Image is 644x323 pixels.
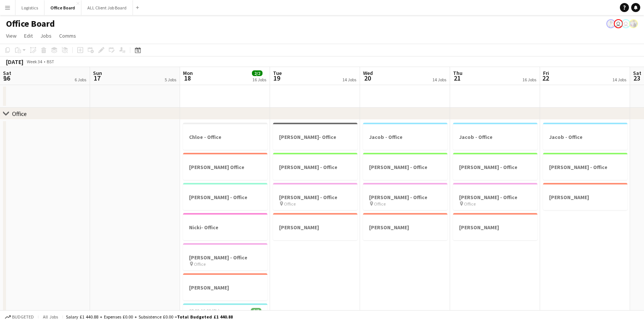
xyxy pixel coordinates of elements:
app-job-card: [PERSON_NAME] - Office [453,153,537,180]
button: ALL Client Job Board [81,0,133,15]
div: 14 Jobs [342,77,356,82]
app-job-card: [PERSON_NAME] - Office [363,153,447,180]
app-job-card: [PERSON_NAME] - Office [543,153,627,180]
button: Office Board [44,0,81,15]
app-job-card: [PERSON_NAME] Office [183,153,267,180]
h3: [PERSON_NAME] - Office [453,194,537,201]
div: 5 Jobs [165,77,176,82]
app-job-card: [PERSON_NAME] - Office [273,153,357,180]
h3: [PERSON_NAME] - Office [273,194,357,201]
span: 22 [542,74,549,82]
button: Logistics [15,0,44,15]
app-job-card: [PERSON_NAME] - Office [183,183,267,210]
div: Office [12,110,27,117]
div: Salary £1 440.88 + Expenses £0.00 + Subsistence £0.00 = [66,314,233,320]
app-user-avatar: Julia Weiland [606,19,615,28]
div: [PERSON_NAME] [453,213,537,240]
div: 14 Jobs [432,77,446,82]
span: Office [464,201,476,207]
app-job-card: [PERSON_NAME] [363,213,447,240]
app-job-card: [PERSON_NAME] - Office Office [183,243,267,270]
span: Wed [363,70,373,76]
app-job-card: [PERSON_NAME] [183,273,267,300]
div: Jacob - Office [363,123,447,150]
span: Jobs [40,32,52,39]
span: 16 [2,74,11,82]
h3: [PERSON_NAME] - Office [183,194,267,201]
h3: Jacob - Office [453,134,537,140]
h3: [PERSON_NAME] [183,284,267,291]
h3: [PERSON_NAME] [453,224,537,231]
span: 08:00-16:00 (8h) [189,308,220,314]
app-user-avatar: Nicola Lewis [621,19,630,28]
span: All jobs [41,314,60,320]
span: Tue [273,70,282,76]
h3: [PERSON_NAME] - Office [183,254,267,261]
h1: Office Board [6,18,55,29]
span: Mon [183,70,193,76]
h3: [PERSON_NAME] - Office [363,164,447,171]
app-user-avatar: Nicki Neale [629,19,638,28]
app-job-card: [PERSON_NAME]- Office [273,123,357,150]
span: 2/2 [251,308,261,314]
span: 19 [272,74,282,82]
div: BST [47,59,54,64]
span: Thu [453,70,462,76]
app-job-card: [PERSON_NAME] - Office Office [453,183,537,210]
h3: [PERSON_NAME] [363,224,447,231]
span: Comms [59,32,76,39]
h3: [PERSON_NAME] [543,194,627,201]
span: Week 34 [25,59,44,64]
h3: [PERSON_NAME] - Office [453,164,537,171]
span: Office [374,201,386,207]
span: Office [194,261,206,267]
app-job-card: [PERSON_NAME] - Office Office [273,183,357,210]
h3: [PERSON_NAME] - Office [543,164,627,171]
app-job-card: [PERSON_NAME] - Office Office [363,183,447,210]
app-job-card: Chloe - Office [183,123,267,150]
a: Comms [56,31,79,41]
app-job-card: [PERSON_NAME] [273,213,357,240]
a: Edit [21,31,36,41]
div: 14 Jobs [612,77,626,82]
span: 20 [362,74,373,82]
div: [DATE] [6,58,23,66]
app-job-card: Jacob - Office [453,123,537,150]
h3: Chloe - Office [183,134,267,140]
h3: [PERSON_NAME] Office [183,164,267,171]
span: 2/2 [252,70,262,76]
div: 6 Jobs [75,77,86,82]
span: Sun [93,70,102,76]
app-job-card: [PERSON_NAME] [543,183,627,210]
a: Jobs [37,31,55,41]
h3: [PERSON_NAME] - Office [363,194,447,201]
h3: [PERSON_NAME] [273,224,357,231]
span: 21 [452,74,462,82]
div: 16 Jobs [252,77,266,82]
span: Edit [24,32,33,39]
h3: Nicki- Office [183,224,267,231]
span: 17 [92,74,102,82]
span: Office [284,201,296,207]
span: 18 [182,74,193,82]
h3: Jacob - Office [363,134,447,140]
span: Sat [633,70,641,76]
app-job-card: Jacob - Office [543,123,627,150]
span: Fri [543,70,549,76]
span: View [6,32,17,39]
